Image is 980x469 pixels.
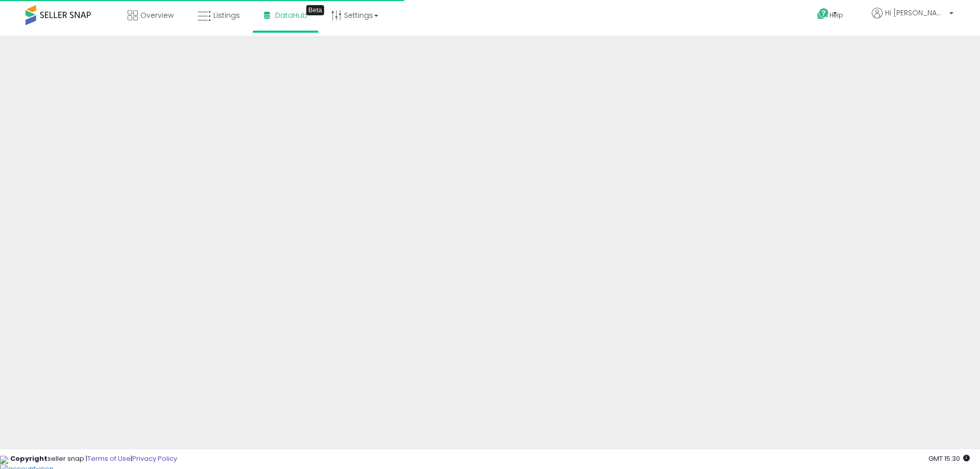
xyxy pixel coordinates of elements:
[213,10,240,20] span: Listings
[817,8,829,20] i: Get Help
[306,5,324,15] div: Tooltip anchor
[872,8,953,31] a: Hi [PERSON_NAME]
[829,11,843,19] span: Help
[275,10,307,20] span: DataHub
[140,10,174,20] span: Overview
[885,8,946,18] span: Hi [PERSON_NAME]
